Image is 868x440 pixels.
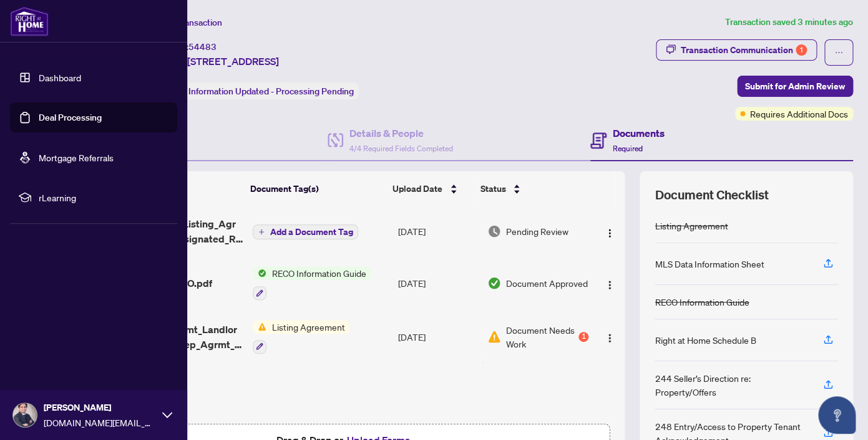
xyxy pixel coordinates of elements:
a: Dashboard [39,72,81,83]
td: [DATE] [393,310,482,364]
a: Mortgage Referrals [39,152,114,163]
span: Submit for Admin Review [745,76,845,96]
span: Required [613,144,643,153]
button: Transaction Communication1 [656,39,817,61]
td: [DATE] [393,256,482,310]
div: 1 [578,332,588,342]
img: Status Icon [253,266,266,280]
th: Upload Date [388,171,475,206]
div: MLS Data Information Sheet [655,257,764,271]
span: Requires Additional Docs [750,107,848,121]
button: Submit for Admin Review [737,76,853,97]
span: Document Approved [506,276,588,290]
button: Status IconListing Agreement [253,320,349,354]
button: Status IconRECO Information Guide [253,266,371,300]
span: Document Checklist [655,186,768,204]
span: Information Updated - Processing Pending [188,86,354,97]
div: Status: [155,82,359,99]
h4: Documents [613,126,665,141]
span: RECO Information Guide [266,266,371,280]
span: Document Needs Work [506,323,576,351]
img: Status Icon [253,320,266,334]
span: [DOMAIN_NAME][EMAIL_ADDRESS][DOMAIN_NAME] [44,416,156,429]
button: Logo [600,273,620,293]
span: Listing Agreement [266,320,349,334]
button: Add a Document Tag [253,224,358,239]
img: Document Status [487,224,501,238]
button: Open asap [818,396,856,434]
span: ellipsis [834,48,843,57]
img: Logo [605,228,615,238]
a: Deal Processing [39,112,102,123]
span: 4/4 Required Fields Completed [349,144,453,153]
div: Listing Agreement [655,219,728,232]
span: 54483 [188,41,217,52]
img: Logo [605,280,615,290]
div: Right at Home Schedule B [655,333,756,347]
img: Document Status [487,276,501,290]
div: 1 [796,44,807,56]
div: Transaction Communication [681,40,807,60]
span: Upper-[STREET_ADDRESS] [155,54,279,69]
th: Status [475,171,584,206]
span: Add a Document Tag [270,227,353,236]
button: Logo [600,327,620,347]
span: Status [480,182,505,196]
span: Upload Date [393,182,442,196]
span: rLearning [39,191,168,204]
div: RECO Information Guide [655,295,749,309]
article: Transaction saved 3 minutes ago [725,15,853,29]
div: 244 Seller’s Direction re: Property/Offers [655,371,808,399]
span: Pending Review [506,224,568,238]
h4: Details & People [349,126,453,141]
img: Profile Icon [13,403,37,427]
img: Document Status [487,330,501,344]
td: [DATE] [393,206,482,256]
img: logo [10,6,49,36]
th: Document Tag(s) [245,171,388,206]
span: [PERSON_NAME] [44,401,156,414]
button: Logo [600,221,620,241]
span: View Transaction [155,17,222,28]
img: Logo [605,333,615,343]
span: plus [258,229,265,235]
button: Add a Document Tag [253,224,358,240]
